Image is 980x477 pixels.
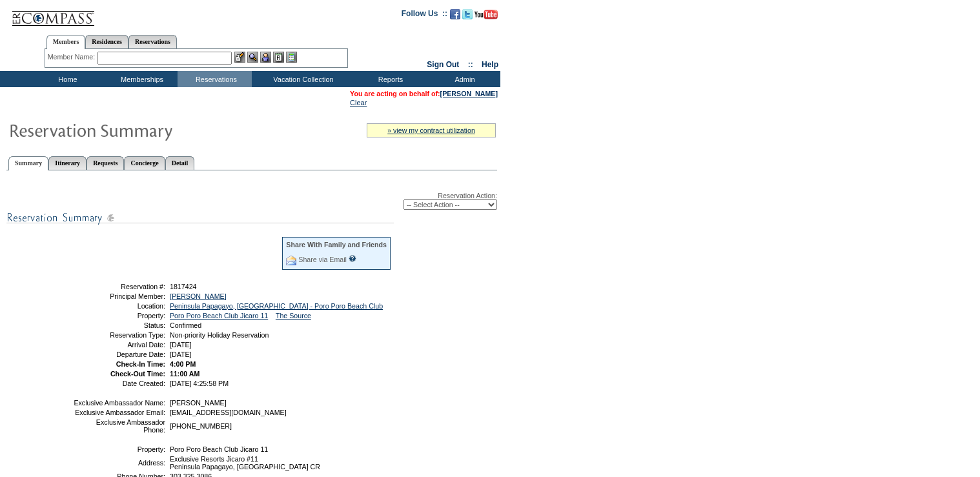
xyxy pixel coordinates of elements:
strong: Check-Out Time: [110,370,165,378]
a: Members [46,35,86,49]
a: Become our fan on Facebook [450,13,460,21]
a: Follow us on Twitter [462,13,473,21]
span: 4:00 PM [170,360,196,368]
img: b_calculator.gif [286,52,297,63]
td: Reservations [178,71,252,87]
a: Clear [350,99,367,107]
img: b_edit.gif [234,52,245,63]
a: The Source [276,312,311,320]
span: [EMAIL_ADDRESS][DOMAIN_NAME] [170,409,287,416]
a: Concierge [124,156,165,170]
td: Location: [73,302,165,310]
a: Poro Poro Beach Club Jicaro 11 [170,312,268,320]
span: [DATE] [170,350,192,358]
td: Principal Member: [73,292,165,300]
a: Detail [165,156,195,170]
td: Memberships [103,71,178,87]
a: Peninsula Papagayo, [GEOGRAPHIC_DATA] - Poro Poro Beach Club [170,302,383,310]
span: Poro Poro Beach Club Jicaro 11 [170,445,268,453]
td: Status: [73,321,165,329]
img: View [247,52,258,63]
a: Share via Email [298,256,347,263]
a: [PERSON_NAME] [440,90,498,97]
td: Reservation Type: [73,331,165,339]
a: Summary [8,156,48,170]
span: 1817424 [170,283,197,290]
td: Departure Date: [73,350,165,358]
td: Home [29,71,103,87]
span: :: [468,60,473,69]
td: Reservation #: [73,283,165,290]
td: Reports [352,71,426,87]
td: Exclusive Ambassador Phone: [73,418,165,434]
span: [PHONE_NUMBER] [170,422,232,430]
img: Reservaton Summary [8,117,267,143]
span: Non-priority Holiday Reservation [170,331,269,339]
a: » view my contract utilization [387,127,475,134]
img: Become our fan on Facebook [450,9,460,19]
div: Member Name: [48,52,97,63]
span: [DATE] [170,341,192,349]
span: You are acting on behalf of: [350,90,498,97]
div: Share With Family and Friends [286,241,387,249]
a: Residences [85,35,128,48]
a: Requests [87,156,124,170]
a: Itinerary [48,156,87,170]
td: Vacation Collection [252,71,352,87]
a: Subscribe to our YouTube Channel [475,13,498,21]
img: Reservations [273,52,284,63]
td: Exclusive Ambassador Email: [73,409,165,416]
td: Address: [73,455,165,471]
span: [DATE] 4:25:58 PM [170,380,229,387]
div: Reservation Action: [6,192,497,210]
a: Reservations [128,35,177,48]
td: Follow Us :: [402,8,447,23]
img: subTtlResSummary.gif [6,210,394,226]
td: Date Created: [73,380,165,387]
td: Property: [73,312,165,320]
strong: Check-In Time: [116,360,165,368]
a: Help [482,60,498,69]
span: [PERSON_NAME] [170,399,227,407]
a: Sign Out [427,60,459,69]
img: Impersonate [260,52,271,63]
img: Subscribe to our YouTube Channel [475,10,498,19]
a: [PERSON_NAME] [170,292,227,300]
input: What is this? [349,255,356,262]
td: Property: [73,445,165,453]
span: Exclusive Resorts Jicaro #11 Peninsula Papagayo, [GEOGRAPHIC_DATA] CR [170,455,320,471]
img: Follow us on Twitter [462,9,473,19]
td: Exclusive Ambassador Name: [73,399,165,407]
td: Arrival Date: [73,341,165,349]
span: Confirmed [170,321,201,329]
td: Admin [426,71,500,87]
span: 11:00 AM [170,370,199,378]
